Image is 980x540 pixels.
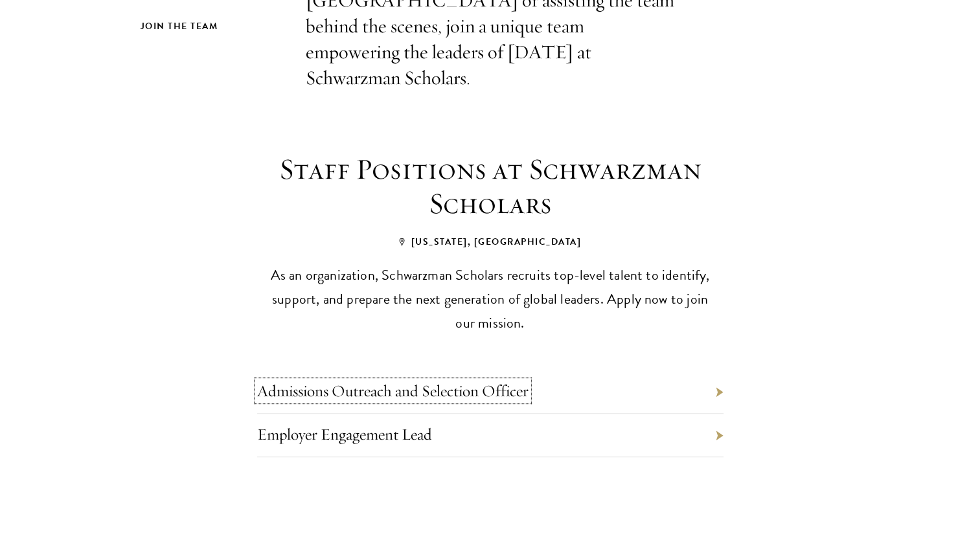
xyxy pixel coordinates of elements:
a: Admissions Outreach and Selection Officer [257,381,529,401]
h2: Join the Team [141,18,280,34]
span: [US_STATE], [GEOGRAPHIC_DATA] [399,235,582,249]
a: Employer Engagement Lead [257,424,432,444]
h3: Staff Positions at Schwarzman Scholars [251,152,730,221]
p: As an organization, Schwarzman Scholars recruits top-level talent to identify, support, and prepa... [267,263,714,335]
